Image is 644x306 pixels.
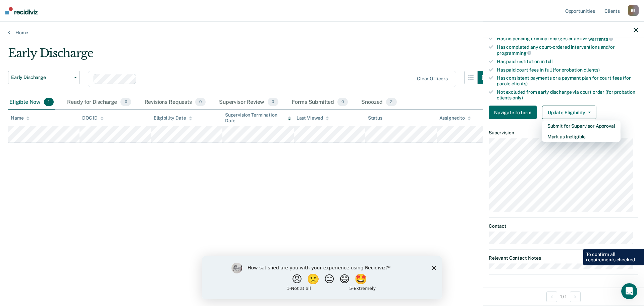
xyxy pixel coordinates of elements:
[154,115,192,121] div: Eligibility Date
[497,58,638,64] div: Has paid restitution in
[542,121,621,131] button: Submit for Supervisor Approval
[489,106,537,119] button: Navigate to form
[546,291,557,302] button: Previous Opportunity
[218,95,280,110] div: Supervisor Review
[621,283,637,299] iframe: Intercom live chat
[497,50,531,55] span: programming
[5,7,38,14] img: Recidiviz
[417,76,448,82] div: Clear officers
[512,81,528,86] span: clients)
[489,106,539,119] a: Navigate to form link
[120,98,131,106] span: 0
[82,115,104,121] div: DOC ID
[8,95,55,110] div: Eligible Now
[497,44,638,56] div: Has completed any court-ordered interventions and/or
[297,115,329,121] div: Last Viewed
[542,131,621,142] button: Mark as Ineligible
[588,36,613,41] span: warrants
[337,98,348,106] span: 0
[195,98,206,106] span: 0
[268,98,278,106] span: 0
[489,223,638,229] dt: Contact
[368,115,382,121] div: Status
[483,288,644,305] div: 1 / 1
[628,5,639,16] div: B B
[439,115,471,121] div: Assigned to
[66,95,132,110] div: Ready for Discharge
[497,75,638,87] div: Has consistent payments or a payment plan for court fees (for parole
[513,95,523,100] span: only)
[497,36,638,42] div: Has no pending criminal charges or active
[546,58,553,64] span: full
[489,255,638,261] dt: Relevant Contact Notes
[143,95,207,110] div: Revisions Requests
[290,95,350,110] div: Forms Submitted
[8,30,636,36] a: Home
[225,112,291,124] div: Supervision Termination Date
[489,130,638,136] dt: Supervision
[497,89,638,100] div: Not excluded from early discharge via court order (for probation clients
[584,67,600,72] span: clients)
[44,98,54,106] span: 1
[570,291,581,302] button: Next Opportunity
[386,98,396,106] span: 2
[542,106,596,119] button: Update Eligibility
[497,67,638,73] div: Has paid court fees in full (for probation
[202,256,442,299] iframe: Survey by Kim from Recidiviz
[11,75,71,80] span: Early Discharge
[11,115,30,121] div: Name
[360,95,398,110] div: Snoozed
[8,46,491,65] div: Early Discharge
